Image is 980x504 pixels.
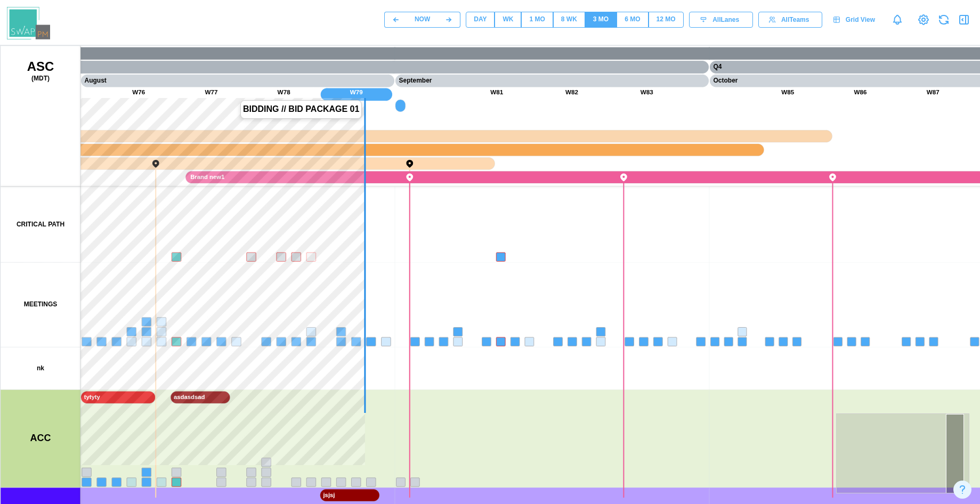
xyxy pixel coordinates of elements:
[521,12,553,28] button: 1 MO
[689,12,753,28] button: AllLanes
[781,12,809,27] span: All Teams
[758,12,822,28] button: AllTeams
[495,12,521,28] button: WK
[617,12,648,28] button: 6 MO
[561,14,577,25] div: 8 WK
[888,11,906,29] a: Notifications
[916,12,931,27] a: View Project
[415,14,430,25] div: NOW
[466,12,495,28] button: DAY
[593,14,609,25] div: 3 MO
[474,14,487,25] div: DAY
[957,12,971,27] button: Open Drawer
[828,12,883,28] a: Grid View
[657,14,676,25] div: 12 MO
[585,12,617,28] button: 3 MO
[846,12,875,27] span: Grid View
[7,7,50,39] img: Swap PM Logo
[503,14,513,25] div: WK
[625,14,640,25] div: 6 MO
[407,12,438,28] button: NOW
[936,12,951,27] button: Refresh Grid
[712,12,739,27] span: All Lanes
[553,12,585,28] button: 8 WK
[649,12,684,28] button: 12 MO
[529,14,545,25] div: 1 MO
